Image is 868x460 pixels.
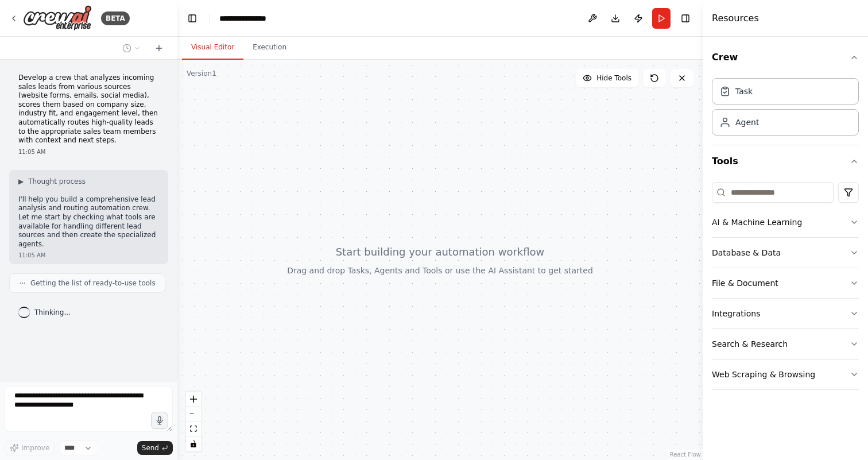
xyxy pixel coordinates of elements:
a: React Flow attribution [670,451,701,458]
button: Integrations [712,299,859,328]
button: ▶Thought process [18,177,86,186]
button: Switch to previous chat [118,41,145,55]
button: Send [137,441,173,455]
button: Start a new chat [150,41,168,55]
button: Tools [712,145,859,177]
button: zoom in [186,392,201,407]
button: Visual Editor [182,36,243,60]
h4: Resources [712,11,759,25]
button: Database & Data [712,238,859,268]
button: Click to speak your automation idea [151,412,168,429]
div: 11:05 AM [18,251,159,260]
button: fit view [186,422,201,436]
button: Web Scraping & Browsing [712,360,859,389]
button: Hide left sidebar [184,10,200,26]
button: Hide Tools [576,69,638,87]
button: toggle interactivity [186,436,201,451]
div: 11:05 AM [18,148,159,156]
button: Hide right sidebar [677,10,693,26]
span: ▶ [18,177,24,186]
span: Hide Tools [596,74,631,83]
div: Version 1 [187,69,216,78]
button: File & Document [712,268,859,298]
div: React Flow controls [186,392,201,451]
button: Crew [712,41,859,74]
span: Thinking... [34,308,71,317]
button: zoom out [186,407,201,422]
button: Search & Research [712,329,859,359]
button: AI & Machine Learning [712,207,859,237]
p: Develop a crew that analyzes incoming sales leads from various sources (website forms, emails, so... [18,74,159,145]
p: I'll help you build a comprehensive lead analysis and routing automation crew. Let me start by ch... [18,195,159,249]
div: Tools [712,177,859,399]
div: Crew [712,74,859,145]
div: Task [735,86,753,97]
button: Execution [243,36,296,60]
span: Thought process [28,177,86,186]
button: Improve [5,440,55,455]
img: Logo [23,5,92,31]
div: BETA [101,11,130,25]
nav: breadcrumb [219,13,278,24]
span: Send [142,443,159,453]
span: Improve [21,443,49,453]
div: Agent [735,117,759,128]
span: Getting the list of ready-to-use tools [30,279,156,288]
